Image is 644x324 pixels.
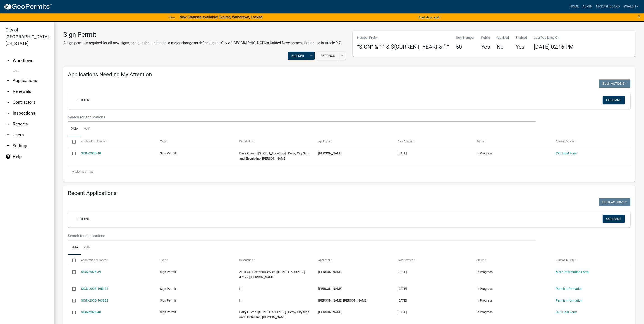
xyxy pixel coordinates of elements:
[180,15,262,19] strong: New Statuses available! Expired, Withdrawn, Locked
[397,299,407,302] span: 08/14/2025
[397,287,407,290] span: 08/18/2025
[476,299,493,302] span: In Progress
[156,136,235,147] datatable-header-cell: Type
[516,35,527,40] p: Enabled
[314,136,393,147] datatable-header-cell: Applicant
[318,151,342,155] span: Ken D Ackermann
[68,190,630,197] h4: Recent Applications
[318,287,342,290] span: Kent Abell
[318,310,342,314] span: Ken D Ackermann
[318,259,330,262] span: Applicant
[73,96,93,104] a: + Filter
[417,14,442,21] button: Don't show again
[476,270,493,274] span: In Progress
[397,140,413,143] span: Date Created
[68,122,81,136] a: Data
[5,100,11,105] i: arrow_drop_down
[556,299,582,302] a: Permit Information
[156,255,235,266] datatable-header-cell: Type
[318,299,367,302] span: cynthia Miles Brown
[599,198,630,206] button: Bulk Actions
[497,44,509,50] h4: No
[81,122,93,136] a: Map
[622,2,640,11] a: swalsh
[556,270,589,274] a: More Information Form
[68,231,536,240] input: Search for applications
[481,35,490,40] p: Public
[5,78,11,83] i: arrow_drop_down
[556,287,582,290] a: Permit Information
[5,154,11,159] i: help
[239,259,253,262] span: Description
[551,255,630,266] datatable-header-cell: Current Activity
[68,113,536,122] input: Search for applications
[160,140,166,143] span: Type
[556,140,575,143] span: Current Activity
[318,270,342,274] span: Kent Abell
[594,2,622,11] a: My Dashboard
[534,35,574,40] p: Last Published On
[81,270,101,274] a: SIGN-2025-49
[603,215,625,223] button: Columns
[77,136,156,147] datatable-header-cell: Application Number
[239,299,241,302] span: | |
[239,287,241,290] span: | |
[599,79,630,88] button: Bulk Actions
[397,270,407,274] span: 08/18/2025
[476,140,484,143] span: Status
[5,143,11,149] i: arrow_drop_down
[516,44,527,50] h4: Yes
[393,136,472,147] datatable-header-cell: Date Created
[239,310,309,319] span: Dairy Queen | 1710 Veterans Parkway | Derby City Sign and Electric Inc. Ken Ackermann
[497,35,509,40] p: Archived
[603,96,625,104] button: Columns
[160,259,166,262] span: Type
[81,240,93,255] a: Map
[5,132,11,138] i: arrow_drop_down
[63,40,342,46] p: A sign permit is required for all new signs, or signs that undertake a major change as defined in...
[476,310,493,314] span: In Progress
[5,89,11,94] i: arrow_drop_down
[568,2,581,11] a: Home
[235,255,314,266] datatable-header-cell: Description
[317,52,339,60] button: Settings
[68,136,77,147] datatable-header-cell: Select
[456,35,474,40] p: Next Number
[5,58,11,63] i: arrow_drop_up
[534,44,574,50] span: [DATE] 02:16 PM
[556,151,577,155] a: CZC Hold Form
[551,136,630,147] datatable-header-cell: Current Activity
[77,255,156,266] datatable-header-cell: Application Number
[73,215,93,223] a: + Filter
[81,151,101,155] a: SIGN-2025-48
[638,13,641,19] span: ×
[476,259,484,262] span: Status
[239,140,253,143] span: Description
[160,151,176,155] span: Sign Permit
[72,170,86,173] span: 0 selected /
[314,255,393,266] datatable-header-cell: Applicant
[581,2,594,11] a: Admin
[81,287,108,290] a: SIGN-2025-465174
[393,255,472,266] datatable-header-cell: Date Created
[81,259,106,262] span: Application Number
[638,14,641,19] button: Close
[81,310,101,314] a: SIGN-2025-48
[160,310,176,314] span: Sign Permit
[160,287,176,290] span: Sign Permit
[556,310,577,314] a: CZC Hold Form
[397,151,407,155] span: 08/12/2025
[556,259,575,262] span: Current Activity
[81,299,108,302] a: SIGN-2025-463882
[68,166,630,177] div: 1 total
[68,240,81,255] a: Data
[476,151,493,155] span: In Progress
[235,136,314,147] datatable-header-cell: Description
[472,136,551,147] datatable-header-cell: Status
[239,270,306,279] span: ABTECH Electrical Service | 4016 Coopers Lane, Sellersburg, In. 47172 | Kent Abell
[167,14,177,21] a: View
[5,110,11,116] i: arrow_drop_down
[160,270,176,274] span: Sign Permit
[397,259,413,262] span: Date Created
[63,31,342,38] h3: Sign Permit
